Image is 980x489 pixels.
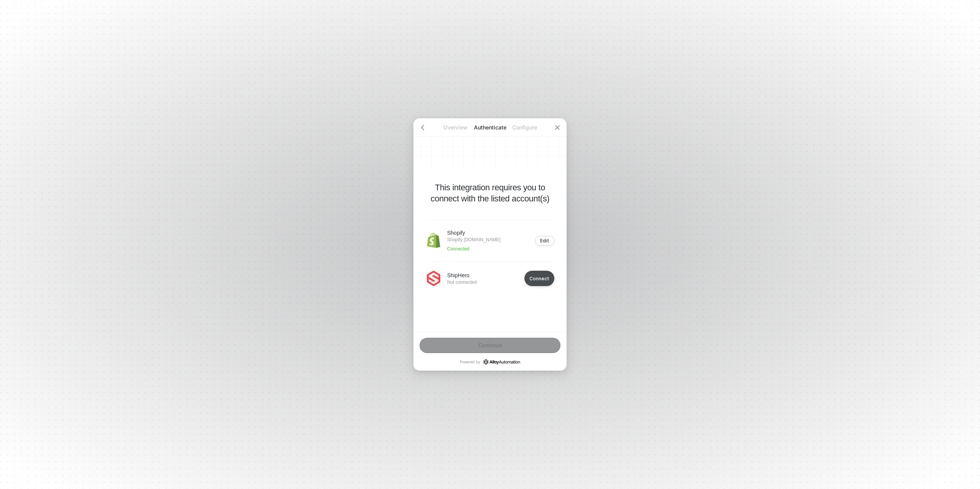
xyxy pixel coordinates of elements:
[535,236,554,245] button: Edit
[529,276,549,281] div: Connect
[473,124,507,131] p: Authenticate
[507,124,542,131] p: Configure
[483,359,520,365] a: icon-success
[426,271,441,286] img: icon
[524,271,554,286] button: Connect
[460,359,520,365] p: Powered by
[420,338,560,353] button: Continue
[540,238,549,244] div: Edit
[554,124,560,131] span: icon-close
[447,246,500,252] p: Connected
[447,279,477,285] p: Not connected
[426,233,441,248] img: icon
[447,229,500,237] p: Shopify
[447,271,477,279] p: ShipHero
[447,237,500,243] p: Shopify [DOMAIN_NAME]
[438,124,473,131] p: Overview
[420,124,426,131] span: icon-arrow-left
[426,182,554,204] p: This integration requires you to connect with the listed account(s)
